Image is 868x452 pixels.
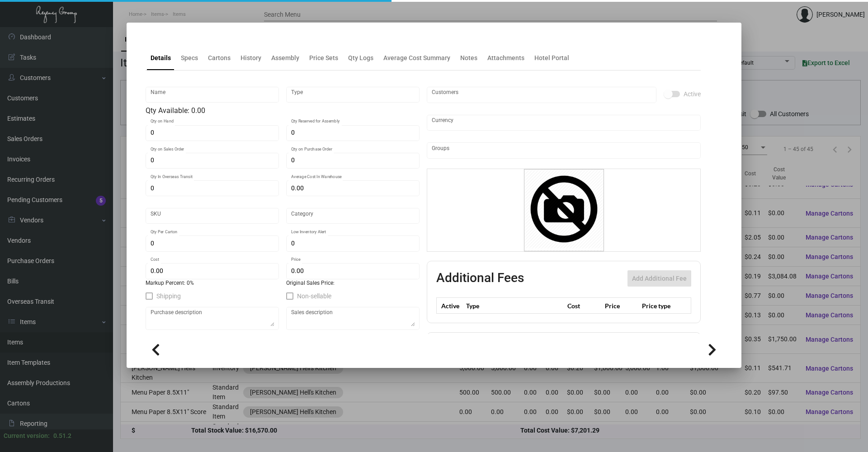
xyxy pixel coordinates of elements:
[208,53,231,63] div: Cartons
[297,291,331,301] span: Non-sellable
[565,298,602,314] th: Cost
[271,53,299,63] div: Assembly
[348,53,373,63] div: Qty Logs
[534,53,569,63] div: Hotel Portal
[460,53,477,63] div: Notes
[156,291,181,301] span: Shipping
[487,53,524,63] div: Attachments
[603,298,640,314] th: Price
[640,298,680,314] th: Price type
[432,147,696,154] input: Add new..
[627,270,691,287] button: Add Additional Fee
[383,53,450,63] div: Average Cost Summary
[464,298,565,314] th: Type
[684,89,701,99] span: Active
[151,53,171,63] div: Details
[4,431,50,441] div: Current version:
[146,105,420,116] div: Qty Available: 0.00
[436,270,524,287] h2: Additional Fees
[241,53,261,63] div: History
[437,298,464,314] th: Active
[181,53,198,63] div: Specs
[632,275,687,282] span: Add Additional Fee
[432,91,652,99] input: Add new..
[309,53,338,63] div: Price Sets
[53,431,71,441] div: 0.51.2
